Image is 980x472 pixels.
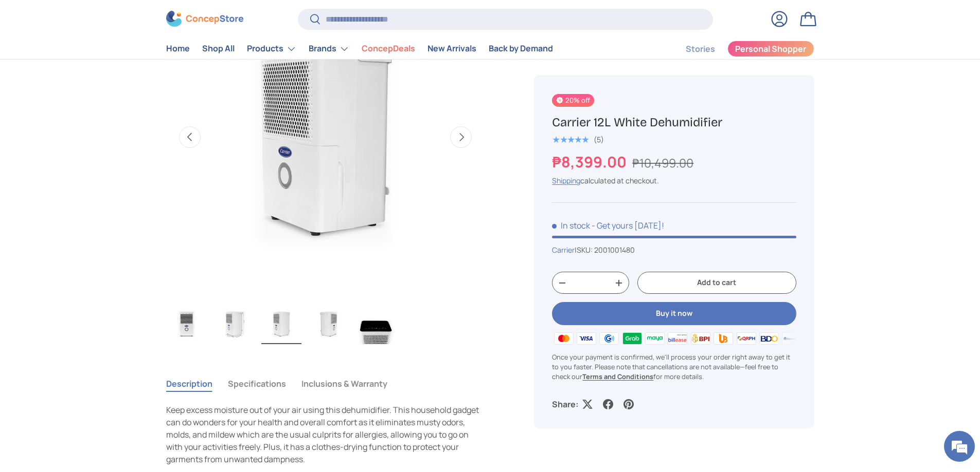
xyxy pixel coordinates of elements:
[166,11,243,27] img: ConcepStore
[575,330,598,346] img: visa
[552,398,578,410] p: Share:
[712,330,735,346] img: ubp
[686,39,715,59] a: Stories
[241,39,302,59] summary: Products
[552,135,589,144] div: 5.0 out of 5.0 stars
[301,372,387,395] button: Inclusions & Warranty
[552,115,796,130] h1: Carrier 12L White Dehumidifier
[598,330,620,346] img: gcash
[552,152,629,172] strong: ₱8,399.00
[552,133,604,144] a: 5.0 out of 5.0 stars (5)
[5,280,196,316] textarea: Type your message and hit 'Enter'
[261,303,301,344] img: carrier-dehumidifier-12-liter-left-side-view-concepstore
[552,220,590,231] span: In stock
[758,330,780,346] img: bdo
[362,39,415,59] a: ConcepDeals
[644,330,666,346] img: maya
[214,303,254,344] img: carrier-dehumidifier-12-liter-left-side-with-dimensions-view-concepstore
[309,303,349,344] img: carrier-dehumidifier-12-liter-right-side-view-concepstore
[552,245,575,255] a: Carrier
[727,41,814,57] a: Personal Shopper
[661,39,814,59] nav: Secondary
[577,245,593,255] span: SKU:
[166,372,212,395] button: Description
[552,94,594,107] span: 20% off
[60,129,142,233] span: We're online!
[552,176,580,185] a: Shipping
[689,330,712,346] img: bpi
[735,45,806,53] span: Personal Shopper
[302,39,355,59] summary: Brands
[632,155,693,171] s: ₱10,499.00
[169,5,193,30] div: Minimize live chat window
[552,175,796,186] div: calculated at checkout.
[594,245,635,255] span: 2001001480
[735,330,757,346] img: qrph
[228,372,286,395] button: Specifications
[594,136,604,143] div: (5)
[592,220,664,231] p: - Get yours [DATE]!
[552,352,796,382] p: Once your payment is confirmed, we'll process your order right away to get it to you faster. Plea...
[489,39,553,59] a: Back by Demand
[637,272,796,294] button: Add to cart
[666,330,689,346] img: billease
[356,303,396,344] img: carrier-dehumidifier-12-liter-top-with-buttons-view-concepstore
[552,330,575,346] img: master
[202,39,235,59] a: Shop All
[167,303,207,344] img: carrier-dehumidifier-12-liter-full-view-concepstore
[54,58,173,71] div: Chat with us now
[575,245,635,255] span: |
[552,302,796,325] button: Buy it now
[780,330,803,346] img: metrobank
[582,372,653,381] a: Terms and Conditions
[166,39,190,59] a: Home
[166,404,485,465] p: Keep excess moisture out of your air using this dehumidifier. This household gadget can do wonder...
[552,135,589,145] span: ★★★★★
[166,39,553,59] nav: Primary
[427,39,476,59] a: New Arrivals
[620,330,643,346] img: grabpay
